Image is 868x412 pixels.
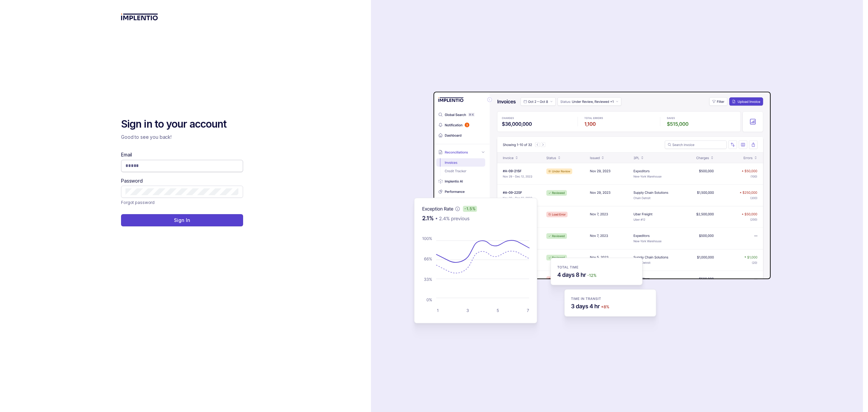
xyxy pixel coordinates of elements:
label: Email [121,151,132,158]
h2: Sign in to your account [121,117,243,131]
img: signin-background.svg [390,70,773,342]
p: Sign In [174,217,190,224]
label: Password [121,177,143,184]
a: Link Forgot password [121,199,155,206]
p: Forgot password [121,199,155,206]
p: Good to see you back! [121,134,243,141]
img: logo [121,14,158,20]
button: Sign In [121,214,243,226]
